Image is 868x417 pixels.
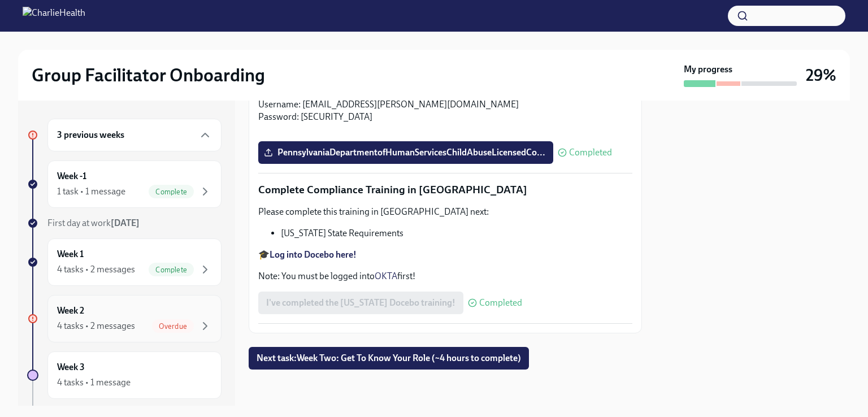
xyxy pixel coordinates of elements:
[281,227,632,240] li: [US_STATE] State Requirements
[479,298,522,307] span: Completed
[257,353,521,364] span: Next task : Week Two: Get To Know Your Role (~4 hours to complete)
[258,206,632,218] p: Please complete this training in [GEOGRAPHIC_DATA] next:
[57,170,86,183] h6: Week -1
[57,185,125,198] div: 1 task • 1 message
[258,270,632,283] p: Note: You must be logged into first!
[152,322,194,331] span: Overdue
[258,86,632,123] p: 🎓 Username: [EMAIL_ADDRESS][PERSON_NAME][DOMAIN_NAME] Password: [SECURITY_DATA]
[57,263,135,276] div: 4 tasks • 2 messages
[27,295,222,342] a: Week 24 tasks • 2 messagesOverdue
[57,376,131,389] div: 4 tasks • 1 message
[32,64,265,86] h2: Group Facilitator Onboarding
[27,217,222,229] a: First day at work[DATE]
[57,305,84,317] h6: Week 2
[57,248,84,260] h6: Week 1
[266,147,545,158] span: PennsylvaniaDepartmentofHumanServicesChildAbuseLicensedCo...
[47,218,140,228] span: First day at work
[23,7,85,25] img: CharlieHealth
[149,188,194,196] span: Complete
[684,63,732,76] strong: My progress
[249,347,529,370] button: Next task:Week Two: Get To Know Your Role (~4 hours to complete)
[258,183,632,197] p: Complete Compliance Training in [GEOGRAPHIC_DATA]
[258,249,632,261] p: 🎓
[111,218,140,228] strong: [DATE]
[27,238,222,286] a: Week 14 tasks • 2 messagesComplete
[270,249,357,260] a: Log into Docebo here!
[57,320,135,332] div: 4 tasks • 2 messages
[149,266,194,274] span: Complete
[47,119,222,151] div: 3 previous weeks
[57,361,85,373] h6: Week 3
[375,271,397,281] a: OKTA
[27,351,222,399] a: Week 34 tasks • 1 message
[57,129,124,141] h6: 3 previous weeks
[258,141,553,164] label: PennsylvaniaDepartmentofHumanServicesChildAbuseLicensedCo...
[569,148,612,157] span: Completed
[27,160,222,208] a: Week -11 task • 1 messageComplete
[806,65,836,85] h3: 29%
